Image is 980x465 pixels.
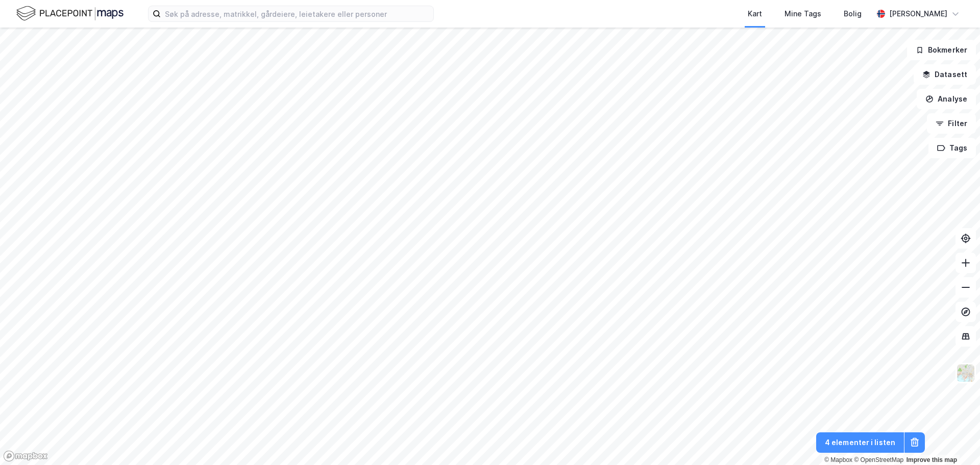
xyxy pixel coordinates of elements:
[816,432,904,453] button: 4 elementer i listen
[929,416,980,465] div: Kontrollprogram for chat
[748,8,762,20] div: Kart
[906,456,957,463] a: Improve this map
[785,8,821,20] div: Mine Tags
[929,416,980,465] iframe: Chat Widget
[161,6,433,21] input: Søk på adresse, matrikkel, gårdeiere, leietakere eller personer
[927,113,976,134] button: Filter
[956,363,975,383] img: Z
[3,450,48,462] a: Mapbox homepage
[917,89,976,109] button: Analyse
[854,456,903,463] a: OpenStreetMap
[914,64,976,85] button: Datasett
[844,8,862,20] div: Bolig
[824,456,852,463] a: Mapbox
[907,40,976,60] button: Bokmerker
[889,8,947,20] div: [PERSON_NAME]
[928,138,976,158] button: Tags
[16,5,124,22] img: logo.f888ab2527a4732fd821a326f86c7f29.svg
